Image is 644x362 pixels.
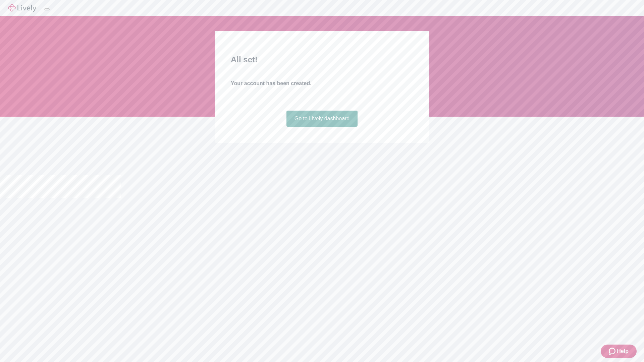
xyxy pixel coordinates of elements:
[231,54,413,66] h2: All set!
[286,111,358,127] a: Go to Lively dashboard
[231,79,413,87] h4: Your account has been created.
[617,347,629,355] span: Help
[8,4,36,12] img: Lively
[601,345,637,358] button: Zendesk support iconHelp
[44,8,50,10] button: Log out
[609,347,617,355] svg: Zendesk support icon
